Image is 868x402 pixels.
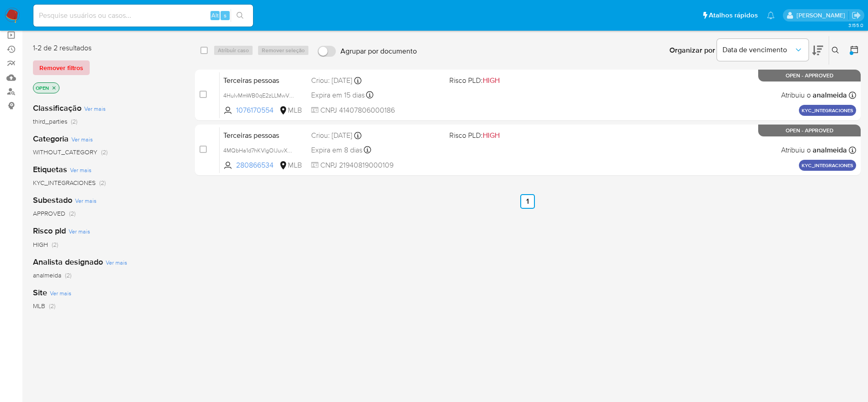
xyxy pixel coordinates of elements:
[848,22,863,29] span: 3.155.0
[852,11,861,20] a: Sair
[224,11,226,20] span: s
[211,11,219,20] span: Alt
[797,11,848,20] p: eduardo.dutra@mercadolivre.com
[767,11,775,19] a: Notificações
[709,11,758,20] span: Atalhos rápidos
[33,10,253,22] input: Pesquise usuários ou casos...
[231,9,249,22] button: search-icon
